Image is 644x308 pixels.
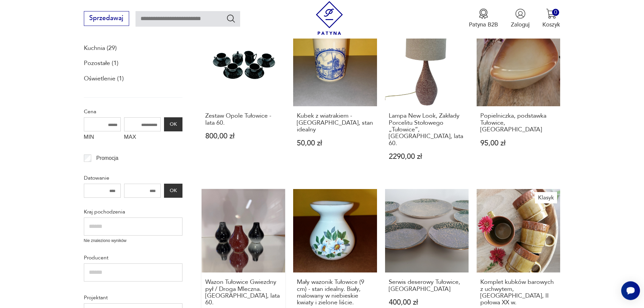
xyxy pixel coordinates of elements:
p: Datowanie [84,174,182,182]
p: 50,00 zł [297,140,373,147]
p: 400,00 zł [389,299,465,306]
img: Ikonka użytkownika [515,8,526,19]
button: OK [164,117,182,131]
iframe: Smartsupp widget button [621,281,640,300]
img: Patyna - sklep z meblami i dekoracjami vintage [313,1,346,35]
p: Promocja [96,154,118,163]
h3: Popielniczka, podstawka Tułowice, [GEOGRAPHIC_DATA] [480,113,557,133]
h3: Wazon Tułowice Gwiezdny pył / Droga Mleczna. [GEOGRAPHIC_DATA], lata 60. [205,279,282,306]
p: Kraj pochodzenia [84,207,182,216]
a: Lampa New Look, Zakłady Porcelitu Stołowego „Tułowice”, Polska, lata 60.Lampa New Look, Zakłady P... [385,23,469,176]
button: Zaloguj [511,8,530,28]
p: 800,00 zł [205,133,282,140]
button: OK [164,184,182,198]
a: Kuchnia (29) [84,43,117,54]
p: Projektant [84,293,182,302]
button: Sprzedawaj [84,11,129,26]
h3: Lampa New Look, Zakłady Porcelitu Stołowego „Tułowice”, [GEOGRAPHIC_DATA], lata 60. [389,113,465,147]
button: Szukaj [226,13,236,23]
h3: Komplet kubków barowych z uchwytem, [GEOGRAPHIC_DATA], II połowa XX w. [480,279,557,306]
a: Pozostałe (1) [84,58,118,69]
label: MAX [124,131,161,144]
a: Kubek z wiatrakiem - Tułowice, stan idealnyKubek z wiatrakiem - [GEOGRAPHIC_DATA], stan idealny50... [293,23,377,176]
button: 0Koszyk [542,8,560,28]
a: Popielniczka, podstawka Tułowice, PRLPopielniczka, podstawka Tułowice, [GEOGRAPHIC_DATA]95,00 zł [477,23,560,176]
img: Ikona medalu [478,8,489,19]
p: Cena [84,107,182,116]
img: Ikona koszyka [546,8,556,19]
h3: Serwis deserowy Tułowice, [GEOGRAPHIC_DATA] [389,279,465,293]
p: Producent [84,253,182,262]
a: Zestaw Opole Tułowice - lata 60.Zestaw Opole Tułowice - lata 60.800,00 zł [202,23,285,176]
p: Nie znaleziono wyników [84,238,182,244]
p: 2290,00 zł [389,153,465,160]
p: Koszyk [542,21,560,28]
div: 0 [552,9,559,16]
h3: Kubek z wiatrakiem - [GEOGRAPHIC_DATA], stan idealny [297,113,373,133]
a: Oświetlenie (1) [84,73,124,84]
h3: Zestaw Opole Tułowice - lata 60. [205,113,282,126]
button: Patyna B2B [469,8,498,28]
p: 95,00 zł [480,140,557,147]
a: Sprzedawaj [84,16,129,21]
h3: Mały wazonik Tułowice (9 cm) - stan idealny. Biały, malowany w niebieskie kwiaty i zielone liście. [297,279,373,306]
a: Ikona medaluPatyna B2B [469,8,498,28]
label: MIN [84,131,121,144]
p: Patyna B2B [469,21,498,28]
p: Zaloguj [511,21,530,28]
